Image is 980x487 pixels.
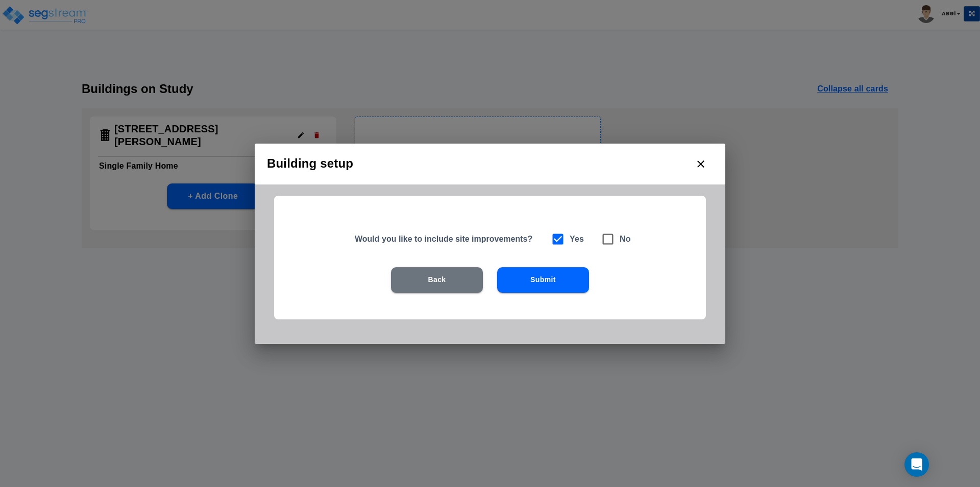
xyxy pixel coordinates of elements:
[570,232,584,246] h6: Yes
[620,232,631,246] h6: No
[255,144,725,184] h2: Building setup
[391,267,483,293] button: Back
[497,267,589,293] button: Submit
[689,152,713,176] button: close
[355,234,538,244] h5: Would you like to include site improvements?
[904,452,929,477] div: Open Intercom Messenger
